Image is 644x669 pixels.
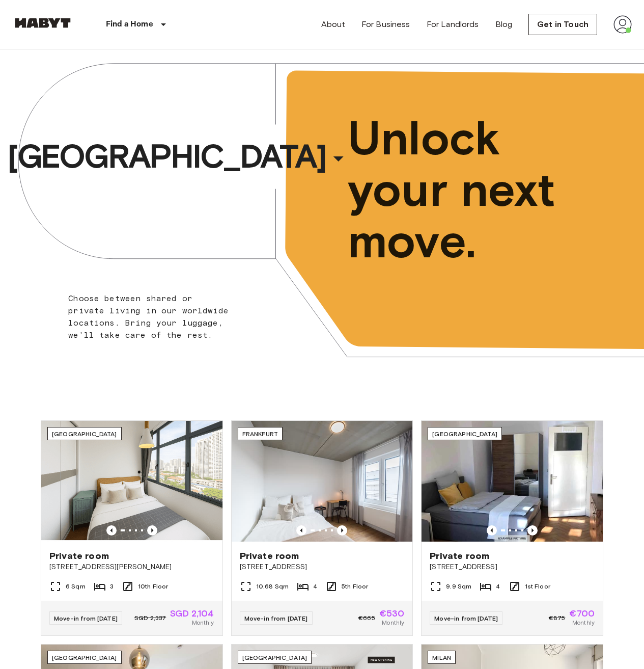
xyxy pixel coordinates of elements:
span: Monthly [192,618,214,627]
span: SGD 2,337 [134,613,166,623]
span: [STREET_ADDRESS][PERSON_NAME] [49,562,214,572]
a: Blog [495,18,513,31]
span: Move-in from [DATE] [54,614,118,622]
span: 1st Floor [525,582,550,591]
span: €700 [569,609,595,618]
a: Marketing picture of unit SG-01-116-001-02Previous imagePrevious image[GEOGRAPHIC_DATA]Private ro... [41,420,223,636]
span: [GEOGRAPHIC_DATA] [432,430,497,438]
span: 6 Sqm [66,582,86,591]
img: Marketing picture of unit DE-04-037-026-03Q [232,421,413,542]
p: Find a Home [106,18,153,31]
img: Habyt [12,18,73,28]
span: 3 [110,582,114,591]
span: [GEOGRAPHIC_DATA] [7,136,326,177]
span: [GEOGRAPHIC_DATA] [52,430,117,438]
span: Private room [240,550,299,562]
span: [GEOGRAPHIC_DATA] [52,654,117,661]
button: Previous image [527,525,538,536]
a: About [321,18,345,31]
span: Move-in from [DATE] [244,614,308,622]
span: Unlock your next move. [348,113,605,267]
a: For Landlords [427,18,479,31]
span: [GEOGRAPHIC_DATA] [242,654,307,661]
span: Choose between shared or private living in our worldwide locations. Bring your luggage, we'll tak... [68,293,229,340]
a: Marketing picture of unit DE-02-025-001-04HFPrevious imagePrevious image[GEOGRAPHIC_DATA]Private ... [421,420,603,636]
span: 4 [496,582,500,591]
span: €875 [549,613,566,623]
span: SGD 2,104 [170,609,214,618]
button: Previous image [147,525,157,536]
span: Frankfurt [242,430,278,438]
span: Milan [432,654,451,661]
span: Monthly [382,618,404,627]
button: Previous image [487,525,497,536]
a: Get in Touch [528,14,597,35]
button: Previous image [337,525,347,536]
img: Marketing picture of unit SG-01-116-001-02 [41,421,222,542]
span: €665 [358,613,375,623]
span: [STREET_ADDRESS] [240,562,405,572]
span: 5th Floor [342,582,368,591]
button: Previous image [106,525,117,536]
span: 9.9 Sqm [446,582,471,591]
span: 10th Floor [138,582,169,591]
span: €530 [379,609,405,618]
button: Previous image [296,525,306,536]
span: Move-in from [DATE] [434,614,498,622]
span: [STREET_ADDRESS] [430,562,595,572]
a: For Business [361,18,410,31]
button: [GEOGRAPHIC_DATA] [3,133,354,180]
span: 10.68 Sqm [256,582,289,591]
span: Monthly [572,618,595,627]
img: avatar [613,15,632,34]
span: Private room [430,550,489,562]
span: Private room [49,550,109,562]
img: Marketing picture of unit DE-02-025-001-04HF [422,421,603,542]
a: Marketing picture of unit DE-04-037-026-03QPrevious imagePrevious imageFrankfurtPrivate room[STRE... [231,420,413,636]
span: 4 [313,582,317,591]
